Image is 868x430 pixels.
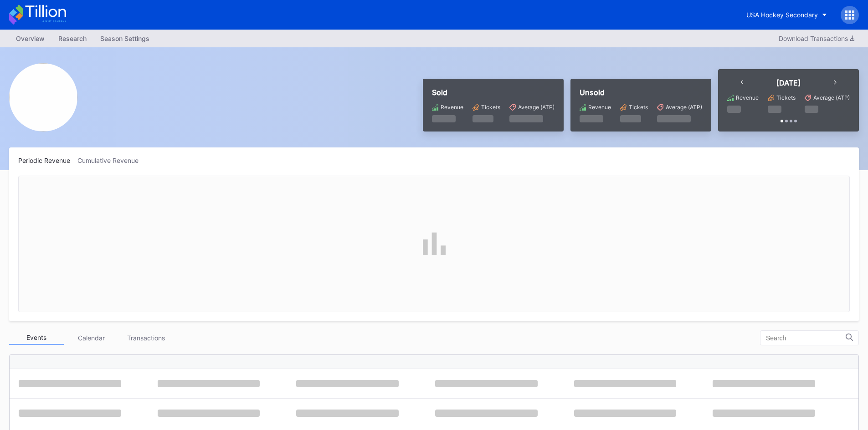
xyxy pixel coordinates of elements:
div: Events [9,331,64,345]
div: Calendar [64,331,118,345]
div: Tickets [776,94,796,101]
div: Revenue [588,104,611,111]
div: Average (ATP) [813,94,850,101]
div: Revenue [441,104,463,111]
div: Revenue [736,94,759,101]
a: Research [51,32,93,45]
a: Season Settings [93,32,156,45]
div: Cumulative Revenue [77,157,146,164]
div: Unsold [580,88,702,97]
div: Periodic Revenue [18,157,77,164]
div: [DATE] [776,78,801,87]
button: Download Transactions [774,32,859,45]
div: Tickets [629,104,648,111]
div: Average (ATP) [518,104,555,111]
a: Overview [9,32,51,45]
div: Download Transactions [779,35,854,42]
input: Search [766,334,846,342]
div: Transactions [118,331,173,345]
button: USA Hockey Secondary [740,6,834,23]
div: Tickets [481,104,500,111]
div: USA Hockey Secondary [746,11,818,19]
div: Sold [432,88,555,97]
div: Average (ATP) [666,104,702,111]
